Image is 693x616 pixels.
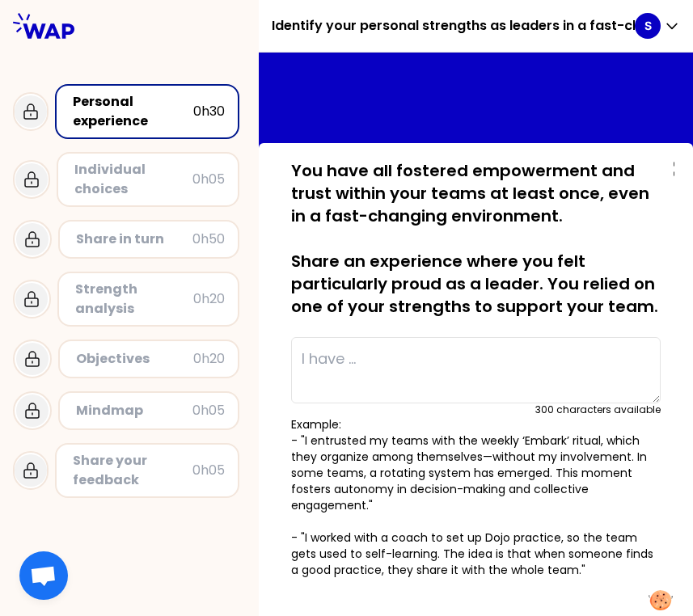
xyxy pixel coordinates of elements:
div: Individual choices [74,160,192,199]
div: Open chat [19,551,68,600]
div: 0h20 [193,289,225,309]
div: 300 characters available [535,403,661,416]
div: Mindmap [76,401,192,420]
div: 0h50 [192,230,225,249]
div: 0h30 [193,102,225,121]
div: Objectives [76,349,193,369]
div: Personal experience [73,92,193,131]
div: 0h20 [193,349,225,369]
p: S [644,18,652,34]
div: Share in turn [76,230,192,249]
p: Example: - "I entrusted my teams with the weekly ‘Embark’ ritual, which they organize among thems... [291,416,661,578]
div: 0h05 [192,401,225,420]
div: 0h05 [192,461,225,480]
div: Strength analysis [75,280,193,319]
div: Share your feedback [73,451,192,490]
button: S [635,13,680,39]
p: You have all fostered empowerment and trust within your teams at least once, even in a fast-chang... [291,159,661,318]
div: 0h05 [192,170,225,189]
